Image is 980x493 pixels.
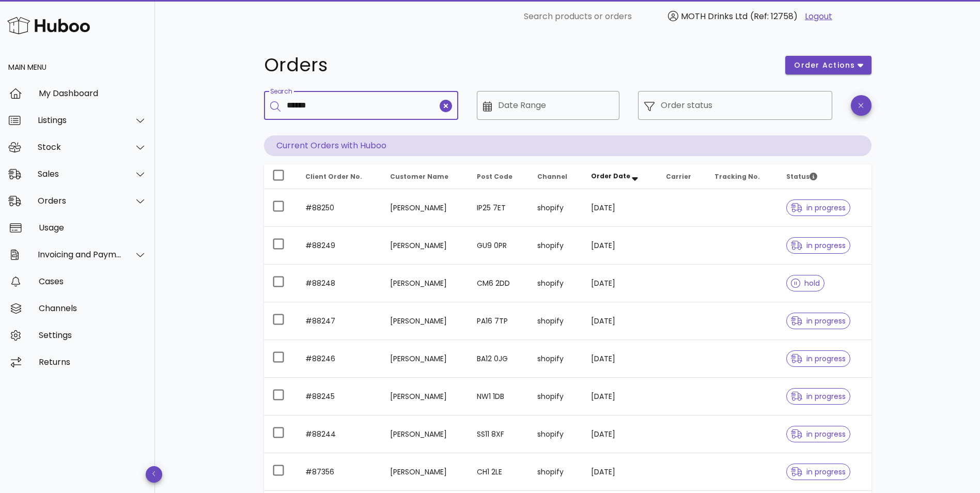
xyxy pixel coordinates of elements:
[529,265,583,302] td: shopify
[38,115,122,125] div: Listings
[791,280,820,287] span: hold
[791,204,846,211] span: in progress
[477,172,512,181] span: Post Code
[382,415,469,453] td: [PERSON_NAME]
[38,142,122,152] div: Stock
[791,355,846,362] span: in progress
[529,302,583,340] td: shopify
[38,196,122,206] div: Orders
[469,378,529,415] td: NW1 1DB
[264,56,773,74] h1: Orders
[658,164,706,189] th: Carrier
[39,276,147,286] div: Cases
[264,135,872,156] p: Current Orders with Huboo
[537,172,567,181] span: Channel
[583,265,658,302] td: [DATE]
[382,453,469,491] td: [PERSON_NAME]
[791,393,846,400] span: in progress
[297,453,382,491] td: #87356
[750,10,798,22] span: (Ref: 12758)
[440,100,452,112] button: clear icon
[469,453,529,491] td: CH1 2LE
[591,172,630,180] span: Order Date
[469,265,529,302] td: CM6 2DD
[791,430,846,438] span: in progress
[38,250,122,259] div: Invoicing and Payments
[297,302,382,340] td: #88247
[297,378,382,415] td: #88245
[529,378,583,415] td: shopify
[382,265,469,302] td: [PERSON_NAME]
[39,223,147,233] div: Usage
[469,164,529,189] th: Post Code
[791,317,846,325] span: in progress
[791,242,846,249] span: in progress
[681,10,748,22] span: MOTH Drinks Ltd
[382,189,469,227] td: [PERSON_NAME]
[382,340,469,378] td: [PERSON_NAME]
[714,172,760,181] span: Tracking No.
[469,227,529,265] td: GU9 0PR
[666,172,691,181] span: Carrier
[297,265,382,302] td: #88248
[529,415,583,453] td: shopify
[7,14,90,37] img: Huboo Logo
[39,357,147,367] div: Returns
[583,453,658,491] td: [DATE]
[583,164,658,189] th: Order Date: Sorted descending. Activate to remove sorting.
[583,302,658,340] td: [DATE]
[38,169,122,179] div: Sales
[270,88,292,96] label: Search
[382,302,469,340] td: [PERSON_NAME]
[529,164,583,189] th: Channel
[39,88,147,98] div: My Dashboard
[382,164,469,189] th: Customer Name
[529,453,583,491] td: shopify
[529,340,583,378] td: shopify
[529,189,583,227] td: shopify
[785,56,871,74] button: order actions
[469,189,529,227] td: IP25 7ET
[297,164,382,189] th: Client Order No.
[39,330,147,340] div: Settings
[382,378,469,415] td: [PERSON_NAME]
[469,415,529,453] td: SS11 8XF
[791,468,846,475] span: in progress
[297,415,382,453] td: #88244
[778,164,871,189] th: Status
[583,189,658,227] td: [DATE]
[529,227,583,265] td: shopify
[786,172,817,181] span: Status
[794,60,855,71] span: order actions
[297,340,382,378] td: #88246
[469,302,529,340] td: PA16 7TP
[706,164,778,189] th: Tracking No.
[297,227,382,265] td: #88249
[583,227,658,265] td: [DATE]
[583,340,658,378] td: [DATE]
[583,415,658,453] td: [DATE]
[390,172,448,181] span: Customer Name
[305,172,362,181] span: Client Order No.
[382,227,469,265] td: [PERSON_NAME]
[469,340,529,378] td: BA12 0JG
[39,303,147,313] div: Channels
[583,378,658,415] td: [DATE]
[805,10,832,23] a: Logout
[297,189,382,227] td: #88250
